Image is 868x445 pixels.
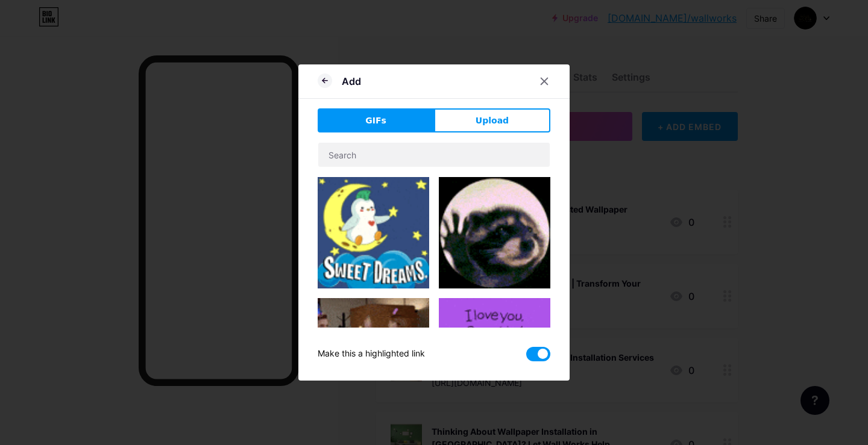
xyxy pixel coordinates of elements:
img: Gihpy [439,177,550,288]
img: Gihpy [439,298,550,409]
span: Upload [476,114,509,127]
img: Gihpy [318,298,429,391]
button: Upload [434,108,550,132]
div: Add [342,74,361,89]
div: Make this a highlighted link [318,347,425,361]
img: Gihpy [318,177,429,288]
button: GIFs [318,108,434,132]
input: Search [318,143,550,167]
span: GIFs [365,114,386,127]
